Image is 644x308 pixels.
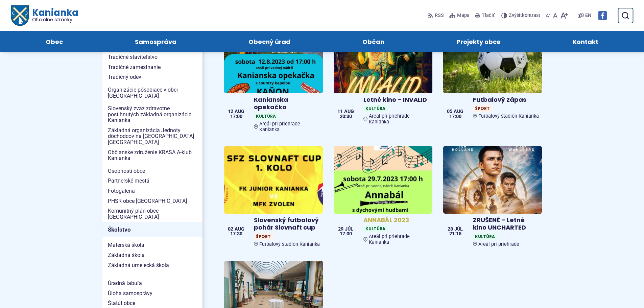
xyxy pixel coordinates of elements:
[108,224,197,235] span: Školstvo
[478,113,539,119] span: Futbalový štadión Kanianka
[102,125,202,147] a: Základná organizácia Jednoty dôchodcov na [GEOGRAPHIC_DATA] [GEOGRAPHIC_DATA]
[573,31,598,52] span: Kontakt
[102,166,202,176] a: Osobnosti obce
[224,146,323,250] a: Slovenský futbalový pohár Slovnaft cup ŠportFutbalový štadión Kanianka 02 aug 17:30
[108,125,197,147] span: Základná organizácia Jednoty dôchodcov na [GEOGRAPHIC_DATA] [GEOGRAPHIC_DATA]
[102,250,202,260] a: Základná škola
[254,113,278,120] span: Kultúra
[427,31,530,52] a: Projekty obce
[369,234,430,245] span: Areál pri priehrade Kanianka
[102,52,202,62] a: Tradičné staviteľstvo
[28,8,78,22] span: Kanianka
[108,186,197,196] span: Fotogaléria
[108,147,197,163] span: Občianske združenie KRASA A-klub Kanianka
[447,114,463,119] span: 17:00
[456,31,501,52] span: Projekty obce
[337,109,343,114] span: 11
[228,232,244,236] span: 17:30
[473,96,539,104] h4: Futbalový zápas
[102,288,202,299] a: Úloha samosprávy
[108,250,197,260] span: Základná škola
[544,31,628,52] a: Kontakt
[105,31,206,52] a: Samospráva
[219,31,319,52] a: Obecný úrad
[259,121,320,133] span: Areál pri priehrade Kanianka
[428,8,445,23] a: RSS
[363,216,430,224] h4: ANNABÁL 2023
[509,13,540,19] span: kontrast
[102,222,202,237] a: Školstvo
[443,26,542,122] a: Futbalový zápas ŠportFutbalový štadión Kanianka 05 aug 17:00
[585,11,591,20] span: EN
[108,260,197,270] span: Základná umelecká škola
[108,240,197,250] span: Materská škola
[108,52,197,62] span: Tradičné staviteľstvo
[108,62,197,72] span: Tradičné zamestnanie
[102,176,202,186] a: Partnerské mestá
[259,241,320,247] span: Futbalový štadión Kanianka
[473,105,492,112] span: Šport
[102,85,202,101] a: Organizácie pôsobiace v obci [GEOGRAPHIC_DATA]
[454,227,463,232] span: júl
[552,8,559,23] button: Nastaviť pôvodnú veľkosť písma
[448,8,471,23] a: Mapa
[501,8,542,23] button: Zvýšiťkontrast
[363,96,430,104] h4: Letné kino – INVALID
[102,186,202,196] a: Fotogaléria
[108,206,197,222] span: Komunitný plán obce [GEOGRAPHIC_DATA]
[46,31,63,52] span: Obec
[32,17,78,22] span: Oficiálne stránky
[254,233,273,240] span: Šport
[224,26,323,135] a: Kanianska opekačka KultúraAreál pri priehrade Kanianka 12 aug 17:00
[334,146,432,248] a: ANNABÁL 2023 KultúraAreál pri priehrade Kanianka 29 júl 17:00
[235,227,244,232] span: aug
[447,109,452,114] span: 05
[102,206,202,222] a: Komunitný plán obce [GEOGRAPHIC_DATA]
[228,114,244,119] span: 17:00
[448,232,463,236] span: 21:15
[235,109,244,114] span: aug
[102,62,202,72] a: Tradičné zamestnanie
[108,103,197,125] span: Slovenský zväz zdravotne postihnutých základná organizácia Kanianka
[363,105,387,112] span: Kultúra
[102,240,202,250] a: Materská škola
[509,13,522,18] span: Zvýšiť
[338,232,353,236] span: 17:00
[102,278,202,288] a: Úradná tabuľa
[363,225,387,232] span: Kultúra
[108,176,197,186] span: Partnerské mestá
[474,8,496,23] button: Tlačiť
[362,31,384,52] span: Občan
[435,11,444,20] span: RSS
[369,113,430,125] span: Areál pri priehrade Kanianka
[228,227,233,232] span: 02
[334,26,432,128] a: Letné kino – INVALID KultúraAreál pri priehrade Kanianka 11 aug 20:30
[254,216,320,232] h4: Slovenský futbalový pohár Slovnaft cup
[108,166,197,176] span: Osobnosti obce
[345,227,353,232] span: júl
[108,278,197,288] span: Úradná tabuľa
[11,5,78,26] a: Logo Kanianka, prejsť na domovskú stránku.
[248,31,290,52] span: Obecný úrad
[338,227,343,232] span: 29
[478,241,519,247] span: Areál pri priehrade
[102,260,202,270] a: Základná umelecká škola
[454,109,463,114] span: aug
[457,11,470,20] span: Mapa
[135,31,176,52] span: Samospráva
[108,196,197,206] span: PHSR obce [GEOGRAPHIC_DATA]
[11,5,28,26] img: Prejsť na domovskú stránku
[102,147,202,163] a: Občianske združenie KRASA A-klub Kanianka
[254,96,320,111] h4: Kanianska opekačka
[108,85,197,101] span: Organizácie pôsobiace v obci [GEOGRAPHIC_DATA]
[102,72,202,82] a: Tradičný odev
[337,114,354,119] span: 20:30
[473,216,539,232] h4: ZRUŠENÉ – Letné kino UNCHARTED
[559,8,569,23] button: Zväčšiť veľkosť písma
[228,109,233,114] span: 12
[108,288,197,299] span: Úloha samosprávy
[598,11,607,20] img: Prejsť na Facebook stránku
[448,227,453,232] span: 28
[102,196,202,206] a: PHSR obce [GEOGRAPHIC_DATA]
[333,31,414,52] a: Občan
